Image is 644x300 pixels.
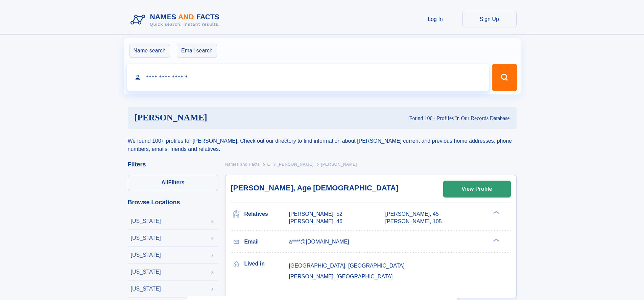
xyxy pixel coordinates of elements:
[385,210,439,218] a: [PERSON_NAME], 45
[244,208,289,220] h3: Relatives
[177,44,217,58] label: Email search
[278,160,314,168] a: [PERSON_NAME]
[244,236,289,248] h3: Email
[131,269,161,275] div: [US_STATE]
[289,263,405,269] span: [GEOGRAPHIC_DATA], [GEOGRAPHIC_DATA]
[128,11,225,29] img: Logo Names and Facts
[128,175,218,191] label: Filters
[131,218,161,224] div: [US_STATE]
[408,11,462,27] a: Log In
[225,160,260,168] a: Names and Facts
[308,115,510,122] div: Found 100+ Profiles In Our Records Database
[128,129,517,153] div: We found 100+ profiles for [PERSON_NAME]. Check out our directory to find information about [PERS...
[131,252,161,258] div: [US_STATE]
[128,161,218,167] div: Filters
[462,11,517,27] a: Sign Up
[492,210,500,215] div: ❯
[128,199,218,205] div: Browse Locations
[289,210,342,218] a: [PERSON_NAME], 52
[267,160,270,168] a: E
[289,218,342,225] a: [PERSON_NAME], 46
[244,258,289,270] h3: Lived in
[131,235,161,241] div: [US_STATE]
[492,238,500,242] div: ❯
[135,114,308,122] h1: [PERSON_NAME]
[444,181,510,197] a: View Profile
[492,64,517,91] button: Search Button
[461,181,492,197] div: View Profile
[161,180,168,185] span: All
[131,286,161,292] div: [US_STATE]
[321,162,357,167] span: [PERSON_NAME]
[289,274,393,279] span: [PERSON_NAME], [GEOGRAPHIC_DATA]
[278,162,314,167] span: [PERSON_NAME]
[129,44,170,58] label: Name search
[231,184,399,192] a: [PERSON_NAME], Age [DEMOGRAPHIC_DATA]
[127,64,489,91] input: search input
[267,162,270,167] span: E
[385,218,442,225] a: [PERSON_NAME], 105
